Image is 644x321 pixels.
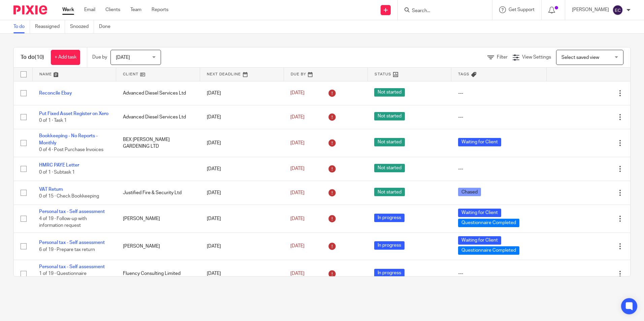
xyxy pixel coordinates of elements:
[509,7,535,12] span: Get Support
[612,5,623,15] img: svg%3E
[200,181,284,205] td: [DATE]
[374,88,405,97] span: Not started
[39,264,105,269] a: Personal tax - Self assessment
[290,271,304,276] span: [DATE]
[92,54,107,61] p: Due by
[39,247,95,252] span: 6 of 19 · Prepare tax return
[116,233,200,260] td: [PERSON_NAME]
[374,188,405,196] span: Not started
[39,111,108,116] a: Put Fixed Asset Register on Xero
[152,6,168,13] a: Reports
[458,270,540,277] div: ---
[200,233,284,260] td: [DATE]
[21,54,44,61] h1: To do
[374,241,405,250] span: In progress
[458,246,519,255] span: Questionnaire Completed
[561,55,599,60] span: Select saved view
[497,55,508,60] span: Filter
[13,20,30,33] a: To do
[200,260,284,287] td: [DATE]
[458,114,540,120] div: ---
[70,20,94,33] a: Snoozed
[200,105,284,129] td: [DATE]
[39,134,98,145] a: Bookkeeping - No Reports - Monthly
[458,209,501,217] span: Waiting for Client
[572,6,609,13] p: [PERSON_NAME]
[51,50,80,65] a: + Add task
[522,55,551,60] span: View Settings
[290,244,304,249] span: [DATE]
[290,167,304,171] span: [DATE]
[374,112,405,120] span: Not started
[374,138,405,146] span: Not started
[39,187,63,192] a: VAT Return
[39,163,79,168] a: HMRC PAYE Letter
[39,147,103,152] span: 0 of 4 · Post Purchase Invoices
[290,190,304,195] span: [DATE]
[99,20,116,33] a: Done
[411,8,472,14] input: Search
[116,55,130,60] span: [DATE]
[458,188,481,196] span: Chased
[116,81,200,105] td: Advanced Diesel Services Ltd
[200,205,284,233] td: [DATE]
[39,194,99,199] span: 0 of 15 · Check Bookkeeping
[84,6,95,13] a: Email
[116,260,200,287] td: Fluency Consulting Limited
[130,6,141,13] a: Team
[290,91,304,96] span: [DATE]
[200,157,284,181] td: [DATE]
[374,164,405,172] span: Not started
[39,91,72,96] a: Reconcile Ebay
[374,214,405,222] span: In progress
[458,72,470,76] span: Tags
[458,219,519,227] span: Questionnaire Completed
[39,240,105,245] a: Personal tax - Self assessment
[200,129,284,157] td: [DATE]
[39,170,75,175] span: 0 of 1 · Subtask 1
[13,5,47,14] img: Pixie
[116,181,200,205] td: Justified Fire & Security Ltd
[458,138,501,146] span: Waiting for Client
[35,55,44,60] span: (10)
[458,166,540,172] div: ---
[290,216,304,221] span: [DATE]
[116,205,200,233] td: [PERSON_NAME]
[39,216,87,228] span: 4 of 19 · Follow-up with information request
[105,6,120,13] a: Clients
[116,105,200,129] td: Advanced Diesel Services Ltd
[39,118,67,123] span: 0 of 1 · Task 1
[458,236,501,245] span: Waiting for Client
[200,81,284,105] td: [DATE]
[116,129,200,157] td: BEX [PERSON_NAME] GARDENING LTD
[290,141,304,145] span: [DATE]
[39,209,105,214] a: Personal tax - Self assessment
[35,20,65,33] a: Reassigned
[290,115,304,119] span: [DATE]
[39,271,87,283] span: 1 of 19 · Questionnaire Completed?
[458,90,540,97] div: ---
[374,269,405,277] span: In progress
[62,6,74,13] a: Work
